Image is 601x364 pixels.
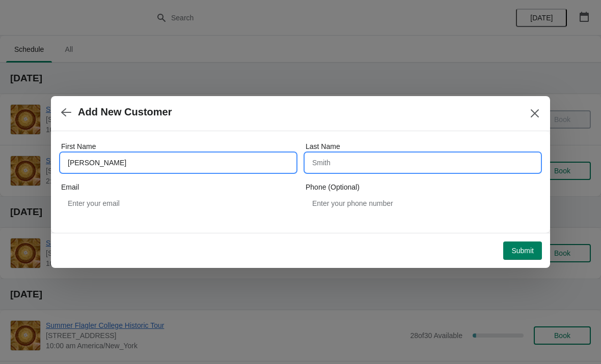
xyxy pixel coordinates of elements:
span: Submit [511,247,534,255]
input: John [61,154,295,172]
h2: Add New Customer [78,106,172,118]
input: Enter your phone number [306,194,540,213]
input: Enter your email [61,194,295,213]
label: Last Name [306,141,340,151]
label: Email [61,182,79,192]
input: Smith [306,154,540,172]
button: Close [526,104,544,123]
label: Phone (Optional) [306,182,360,192]
button: Submit [503,241,542,260]
label: First Name [61,141,96,151]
